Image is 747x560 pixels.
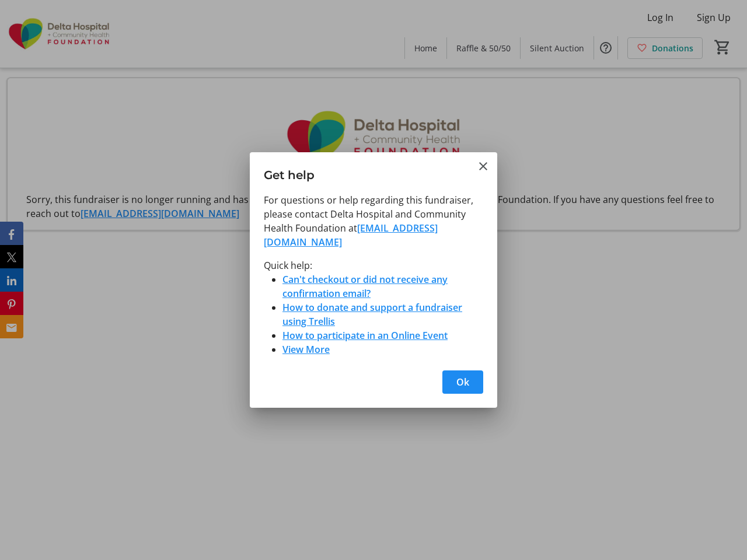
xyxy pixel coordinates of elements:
a: View More [282,343,330,356]
h3: Get help [250,152,497,192]
a: Can't checkout or did not receive any confirmation email? [282,273,448,300]
span: Ok [456,375,469,389]
a: How to participate in an Online Event [282,329,448,342]
a: How to donate and support a fundraiser using Trellis [282,301,462,328]
p: For questions or help regarding this fundraiser, please contact Delta Hospital and Community Heal... [264,193,483,249]
button: Ok [442,370,483,394]
button: Close [476,159,490,173]
p: Quick help: [264,258,483,272]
